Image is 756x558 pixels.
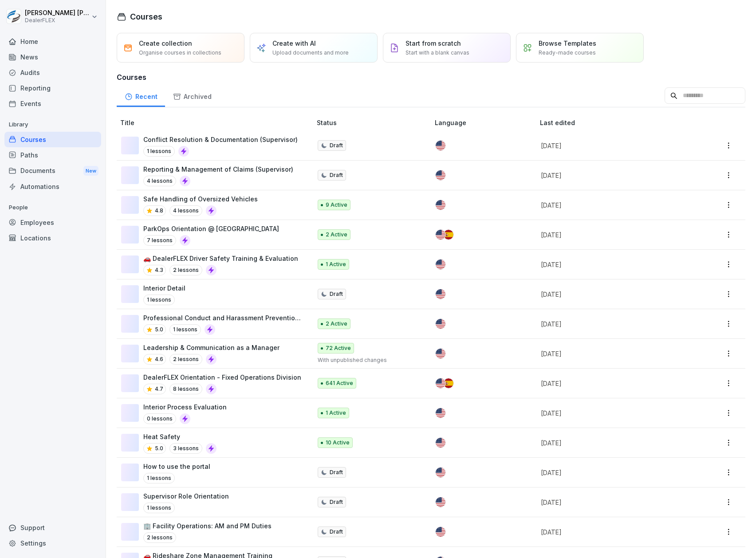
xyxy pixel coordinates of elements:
img: us.svg [436,468,445,477]
p: [DATE] [541,171,682,180]
a: Employees [4,215,101,230]
p: 4 lessons [143,176,176,186]
h1: Courses [130,11,162,23]
p: Interior Process Evaluation [143,402,227,412]
p: [DATE] [541,349,682,358]
p: 3 lessons [169,443,202,454]
p: ParkOps Orientation @ [GEOGRAPHIC_DATA] [143,224,279,233]
p: Last edited [540,118,693,127]
p: With unpublished changes [318,356,421,364]
a: Audits [4,65,101,80]
a: Automations [4,179,101,194]
p: 0 lessons [143,413,176,424]
p: Ready-made courses [539,49,596,57]
p: Reporting & Management of Claims (Supervisor) [143,165,293,174]
a: Locations [4,230,101,246]
p: [DATE] [541,468,682,477]
p: [DATE] [541,200,682,210]
a: Settings [4,535,101,551]
p: Create collection [139,39,192,48]
h3: Courses [117,72,745,83]
p: 641 Active [326,379,353,387]
img: us.svg [436,230,445,240]
p: Professional Conduct and Harassment Prevention for Valet Employees [143,313,303,322]
img: us.svg [436,170,445,180]
p: Draft [330,141,343,149]
p: DealerFLEX [25,17,90,24]
div: Documents [4,163,101,179]
p: 5.0 [155,444,163,452]
p: 🏢 Facility Operations: AM and PM Duties [143,521,272,530]
p: Conflict Resolution & Documentation (Supervisor) [143,135,298,144]
p: Supervisor Role Orientation [143,491,229,501]
img: es.svg [444,378,453,388]
p: 1 Active [326,409,346,417]
p: 1 lessons [143,473,175,483]
p: 1 lessons [143,295,175,305]
img: us.svg [436,319,445,329]
p: [DATE] [541,141,682,150]
div: New [83,166,98,176]
p: 4 lessons [169,205,202,216]
p: 4.8 [155,207,163,215]
p: [DATE] [541,230,682,240]
div: Paths [4,147,101,163]
p: [DATE] [541,498,682,507]
p: 1 lessons [143,503,175,513]
p: 2 lessons [143,532,176,543]
p: Language [435,118,536,127]
p: Start with a blank canvas [406,49,469,57]
p: [DATE] [541,409,682,418]
p: Status [317,118,432,127]
p: Organise courses in collections [139,49,221,57]
div: Support [4,520,101,535]
a: Home [4,34,101,49]
p: DealerFLEX Orientation - Fixed Operations Division [143,373,301,382]
img: us.svg [436,408,445,418]
img: us.svg [436,527,445,537]
p: 2 lessons [169,354,202,365]
a: DocumentsNew [4,163,101,179]
p: How to use the portal [143,462,210,471]
p: Draft [330,171,343,179]
a: Reporting [4,80,101,96]
p: 8 lessons [169,384,202,394]
p: 🚗 DealerFLEX Driver Safety Training & Evaluation [143,254,298,263]
p: 1 Active [326,260,346,268]
p: [PERSON_NAME] [PERSON_NAME] [25,9,90,17]
p: 4.3 [155,266,163,274]
img: us.svg [436,438,445,448]
p: Create with AI [272,39,316,48]
p: Draft [330,498,343,506]
a: Archived [165,84,219,107]
p: 7 lessons [143,235,176,246]
p: Draft [330,528,343,536]
p: [DATE] [541,379,682,388]
img: us.svg [436,349,445,358]
img: us.svg [436,200,445,210]
img: us.svg [436,378,445,388]
p: Library [4,118,101,132]
p: [DATE] [541,438,682,448]
p: 72 Active [326,344,351,352]
p: 4.6 [155,355,163,363]
a: Courses [4,132,101,147]
img: us.svg [436,497,445,507]
p: 1 lessons [143,146,175,157]
p: Safe Handling of Oversized Vehicles [143,194,258,204]
p: People [4,200,101,215]
p: Leadership & Communication as a Manager [143,343,280,352]
p: [DATE] [541,290,682,299]
a: News [4,49,101,65]
img: us.svg [436,141,445,150]
p: [DATE] [541,260,682,269]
